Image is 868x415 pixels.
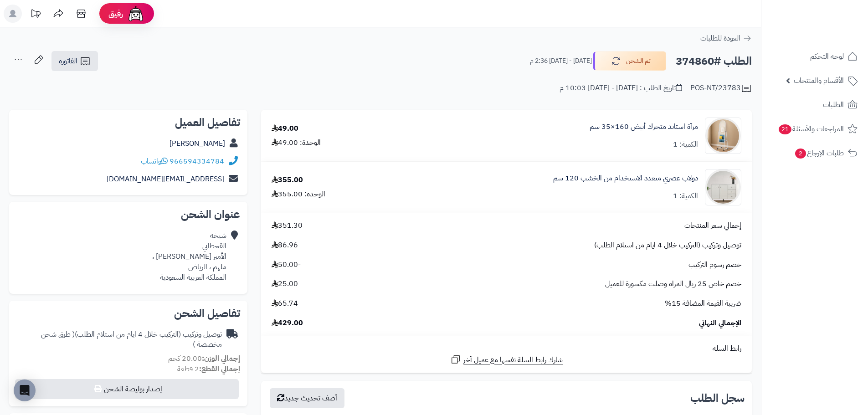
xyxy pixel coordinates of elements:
[152,231,226,282] div: شيخه القحطاني الأمير [PERSON_NAME] ، ملهم ، الرياض المملكة العربية السعودية
[594,240,741,251] span: توصيل وتركيب (التركيب خلال 4 ايام من استلام الطلب)
[177,364,240,374] small: 2 قطعة
[684,220,741,231] span: إجمالي سعر المنتجات
[272,279,301,289] span: -25.00
[810,50,844,63] span: لوحة التحكم
[169,138,225,149] a: [PERSON_NAME]
[700,33,740,44] span: العودة للطلبات
[673,191,698,201] div: الكمية: 1
[16,117,240,128] h2: تفاصيل العميل
[141,156,168,167] a: واتساب
[605,279,741,289] span: خصم خاص 25 ريال المراه وصلت مكسورة للعميل
[127,5,145,23] img: ai-face.png
[676,52,752,71] h2: الطلب #374860
[794,147,844,159] span: طلبات الإرجاع
[806,23,859,42] img: logo-2.png
[15,379,239,399] button: إصدار بوليصة الشحن
[16,209,240,220] h2: عنوان الشحن
[673,139,698,150] div: الكمية: 1
[778,123,844,135] span: المراجعات والأسئلة
[700,33,752,44] a: العودة للطلبات
[699,318,741,328] span: الإجمالي النهائي
[767,118,863,140] a: المراجعات والأسئلة21
[705,118,741,154] img: 1753188266-1-90x90.jpg
[272,189,325,200] div: الوحدة: 355.00
[450,354,563,365] a: شارك رابط السلة نفسها مع عميل آخر
[553,173,698,184] a: دولاب عصري متعدد الاستخدام من الخشب 120 سم
[593,51,666,71] button: تم الشحن
[41,329,222,350] span: ( طرق شحن مخصصة )
[270,388,344,408] button: أضف تحديث جديد
[688,260,741,270] span: خصم رسوم التركيب
[690,393,745,404] h3: سجل الطلب
[767,94,863,116] a: الطلبات
[794,74,844,87] span: الأقسام والمنتجات
[272,220,303,231] span: 351.30
[107,174,224,184] a: [EMAIL_ADDRESS][DOMAIN_NAME]
[16,308,240,319] h2: تفاصيل الشحن
[767,46,863,67] a: لوحة التحكم
[272,298,298,309] span: 65.74
[272,175,303,185] div: 355.00
[272,123,298,134] div: 49.00
[199,364,240,374] strong: إجمالي القطع:
[168,353,240,364] small: 20.00 كجم
[560,83,682,93] div: تاريخ الطلب : [DATE] - [DATE] 10:03 م
[705,169,741,205] img: 1753272550-1-90x90.jpg
[16,329,222,350] div: توصيل وتركيب (التركيب خلال 4 ايام من استلام الطلب)
[590,122,698,132] a: مرآة استاند متحرك أبيض 160×35 سم
[272,138,321,148] div: الوحدة: 49.00
[202,353,240,364] strong: إجمالي الوزن:
[795,149,806,159] span: 2
[690,83,752,94] div: POS-NT/23783
[272,240,298,251] span: 86.96
[265,343,748,354] div: رابط السلة
[463,355,563,365] span: شارك رابط السلة نفسها مع عميل آخر
[24,5,47,25] a: تحديثات المنصة
[779,124,791,134] span: 21
[51,51,98,71] a: الفاتورة
[665,298,741,309] span: ضريبة القيمة المضافة 15%
[59,56,77,67] span: الفاتورة
[14,379,36,401] div: Open Intercom Messenger
[108,8,123,19] span: رفيق
[767,142,863,164] a: طلبات الإرجاع2
[169,156,224,167] a: 966594334784
[272,260,301,270] span: -50.00
[530,56,592,66] small: [DATE] - [DATE] 2:36 م
[272,318,303,328] span: 429.00
[823,98,844,111] span: الطلبات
